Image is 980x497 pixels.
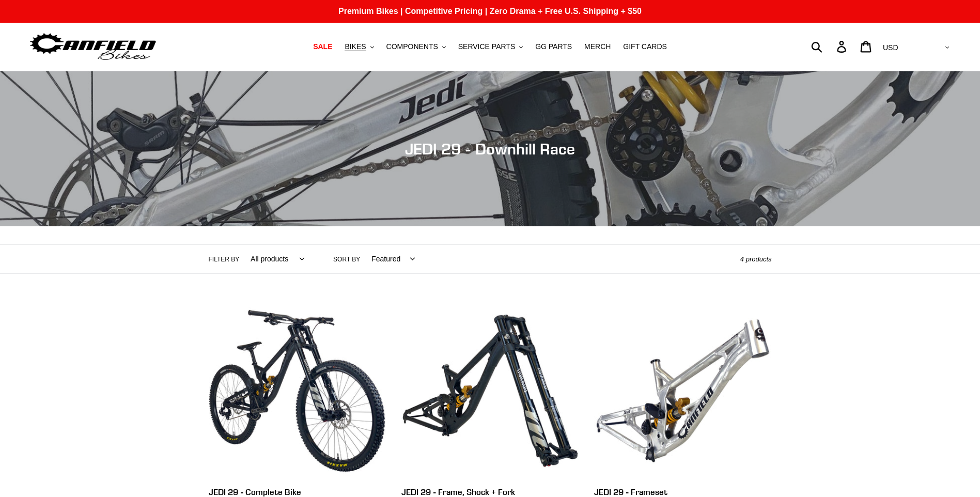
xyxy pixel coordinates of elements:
[313,42,332,51] span: SALE
[28,30,158,63] img: Canfield Bikes
[308,40,337,54] a: SALE
[817,35,843,58] input: Search
[623,42,667,51] span: GIFT CARDS
[209,255,240,264] label: Filter by
[405,139,575,158] span: JEDI 29 - Downhill Race
[535,42,572,51] span: GG PARTS
[584,42,611,51] span: MERCH
[740,255,772,263] span: 4 products
[386,42,438,51] span: COMPONENTS
[333,255,360,264] label: Sort by
[381,40,451,54] button: COMPONENTS
[345,42,366,51] span: BIKES
[339,40,379,54] button: BIKES
[530,40,577,54] a: GG PARTS
[458,42,515,51] span: SERVICE PARTS
[579,40,616,54] a: MERCH
[453,40,528,54] button: SERVICE PARTS
[618,40,672,54] a: GIFT CARDS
